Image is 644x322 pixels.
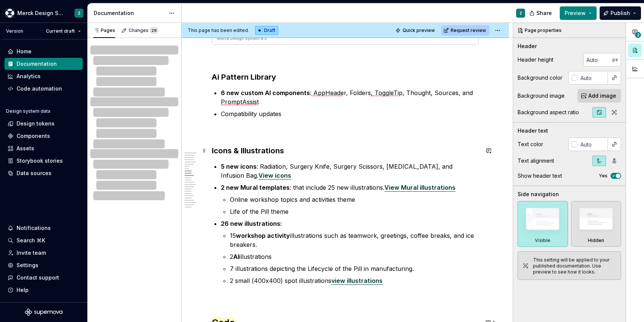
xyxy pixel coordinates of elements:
[600,6,641,20] button: Publish
[565,9,586,17] span: Preview
[6,108,50,114] div: Design system data
[402,27,435,33] span: Quick preview
[518,42,537,50] div: Header
[5,83,83,95] a: Code automation
[94,9,165,17] div: Documentation
[441,25,489,36] button: Request review
[150,27,158,33] span: 29
[25,308,62,316] svg: Supernova Logo
[5,234,83,246] button: Search ⌘K
[233,253,239,260] strong: AI
[571,201,621,247] div: Hidden
[188,27,249,33] span: This page has been edited.
[212,146,284,155] strong: Icons & Illustrations
[577,89,621,103] button: Add image
[533,257,616,275] div: This setting will be applied to your published documentation. Use preview to see how it looks.
[5,142,83,154] a: Assets
[17,73,41,80] div: Analytics
[2,5,86,21] button: Merck Design SystemZ
[17,60,57,68] div: Documentation
[230,252,479,261] p: 2 illustrations
[221,89,310,97] strong: 6 new custom AI components
[612,57,618,63] p: px
[221,183,479,192] p: : that include 25 new illustrations.
[17,249,46,257] div: Invite team
[46,28,75,34] span: Current draft
[5,167,83,179] a: Data sources
[526,6,557,20] button: Share
[5,284,83,296] button: Help
[17,132,50,140] div: Components
[518,172,562,180] div: Show header text
[577,71,608,85] input: Auto
[43,26,84,36] button: Current draft
[5,247,83,259] a: Invite team
[221,220,282,227] strong: 26 new illustrations:
[5,70,83,82] a: Analytics
[583,53,612,67] input: Auto
[518,109,579,116] div: Background aspect ratio
[518,127,548,135] div: Header text
[17,274,59,281] div: Contact support
[536,9,552,17] span: Share
[230,276,479,285] p: 2 small (400x400) spot illustrations
[518,190,559,198] div: Side navigation
[518,92,565,100] div: Background image
[599,173,608,179] label: Yes
[258,172,291,179] a: View icons
[230,207,479,216] p: Life of the Pill theme
[5,45,83,57] a: Home
[393,25,438,36] button: Quick preview
[588,237,604,243] div: Hidden
[518,201,568,247] div: Visible
[212,73,276,82] strong: Ai Pattern Library
[384,184,456,191] a: View Mural illustrations
[17,145,34,152] div: Assets
[560,6,597,20] button: Preview
[331,277,383,284] a: view illustrations
[255,26,278,35] div: Draft
[17,157,63,165] div: Storybook stories
[518,56,553,63] div: Header height
[129,27,158,33] div: Changes
[5,130,83,142] a: Components
[5,272,83,284] button: Contact support
[635,32,641,38] span: 2
[5,58,83,70] a: Documentation
[5,222,83,234] button: Notifications
[5,259,83,271] a: Settings
[230,231,479,249] p: 15 illustrations such as teamwork, greetings, coffee breaks, and ice breakers.
[535,237,550,243] div: Visible
[577,138,608,151] input: Auto
[518,141,543,148] div: Text color
[17,262,38,269] div: Settings
[17,237,45,244] div: Search ⌘K
[230,195,479,204] p: Online workshop topics and activities theme
[236,232,290,239] strong: workshop activity
[17,169,52,177] div: Data sources
[6,28,23,34] div: Version
[221,184,290,191] strong: 2 new Mural templates
[78,10,80,16] div: Z
[518,157,554,165] div: Text alignment
[5,155,83,167] a: Storybook stories
[221,162,479,180] p: : Radiation, Surgery Knife, Surgery Scissors, [MEDICAL_DATA], and Infusion Bag.
[519,10,522,16] div: Z
[93,27,115,33] div: Pages
[17,120,55,127] div: Design tokens
[17,224,51,232] div: Notifications
[17,48,32,55] div: Home
[17,9,65,17] div: Merck Design System
[5,118,83,130] a: Design tokens
[17,286,29,294] div: Help
[611,9,630,17] span: Publish
[221,163,257,170] strong: 5 new icons
[221,88,479,106] p: : AppHeader, Folders, ToggleTip, Thought, Sources, and PromptAssist
[588,92,616,100] span: Add image
[451,27,486,33] span: Request review
[221,109,479,118] p: Compatibility updates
